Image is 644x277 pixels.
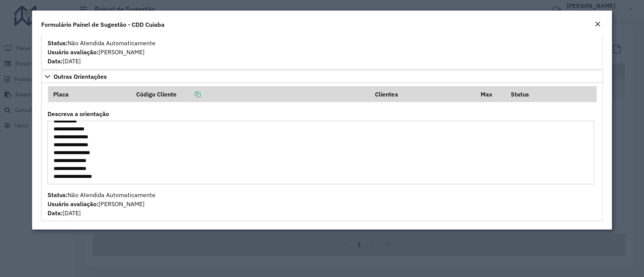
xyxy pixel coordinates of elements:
button: Close [592,20,603,29]
th: Código Cliente [131,86,370,102]
th: Status [506,86,596,102]
strong: Status: [48,191,68,199]
th: Clientes [370,86,475,102]
strong: Status: [48,39,68,47]
strong: Usuário avaliação: [48,200,98,208]
span: Outras Orientações [54,73,107,80]
div: Outras Orientações [41,83,603,222]
a: Copiar [177,90,201,98]
label: Descreva a orientação [48,109,109,118]
th: Placa [48,86,131,102]
th: Max [475,86,506,102]
strong: Data: [48,57,63,65]
strong: Data: [48,209,63,217]
span: Não Atendida Automaticamente [PERSON_NAME] [DATE] [48,39,155,65]
strong: Usuário avaliação: [48,48,98,56]
span: Não Atendida Automaticamente [PERSON_NAME] [DATE] [48,191,155,217]
a: Outras Orientações [41,70,603,83]
em: Fechar [595,21,601,27]
h4: Formulário Painel de Sugestão - CDD Cuiaba [41,20,164,29]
